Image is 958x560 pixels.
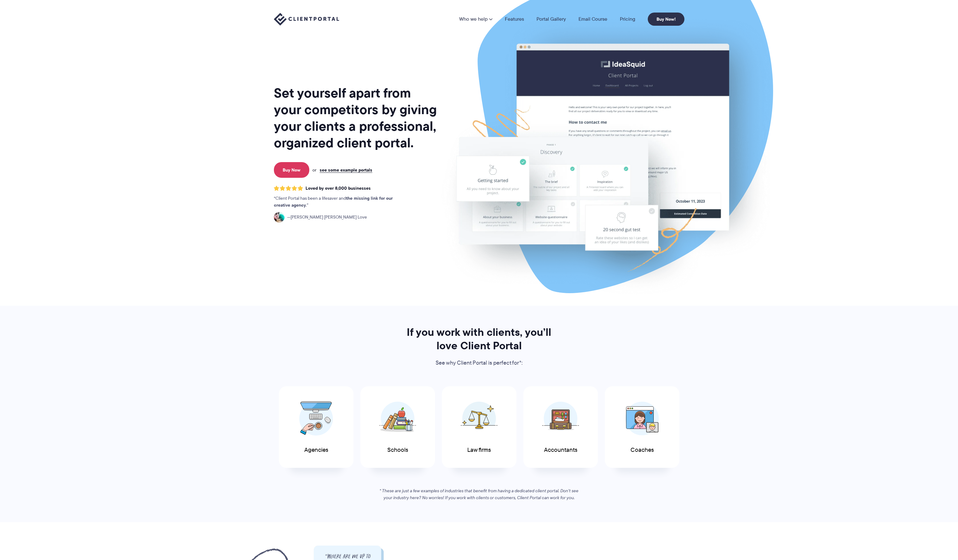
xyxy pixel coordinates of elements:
h2: If you work with clients, you’ll love Client Portal [398,325,560,352]
a: Portal Gallery [537,17,566,22]
strong: the missing link for our creative agency [274,195,393,209]
p: Client Portal has been a lifesaver and . [274,195,406,209]
span: Schools [387,447,408,453]
a: Agencies [279,386,353,468]
a: Email Course [578,17,607,22]
a: Buy Now [274,162,309,178]
span: or [312,167,317,173]
a: see some example portals [320,167,372,173]
p: See why Client Portal is perfect for*: [398,358,560,368]
a: Law firms [442,386,516,468]
a: Pricing [620,17,635,22]
a: Buy Now! [648,13,684,26]
span: Agencies [304,447,328,453]
h1: Set yourself apart from your competitors by giving your clients a professional, organized client ... [274,85,438,151]
span: Law firms [467,447,491,453]
span: Accountants [544,447,577,453]
span: Loved by over 8,000 businesses [306,186,371,191]
a: Accountants [523,386,598,468]
a: Features [505,17,524,22]
em: * These are just a few examples of industries that benefit from having a dedicated client portal.... [380,488,578,501]
span: [PERSON_NAME] [PERSON_NAME] Love [287,214,367,221]
a: Coaches [605,386,679,468]
span: Coaches [631,447,654,453]
a: Schools [360,386,435,468]
a: Who we help [459,17,492,22]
